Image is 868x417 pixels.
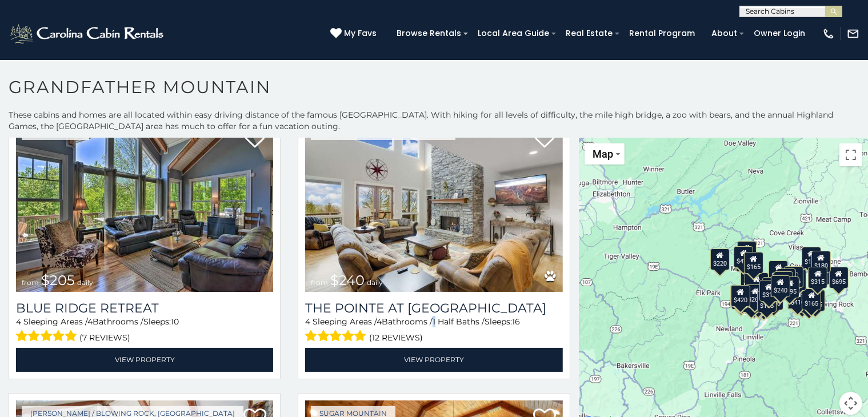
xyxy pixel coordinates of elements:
[560,25,618,42] a: Real Estate
[771,275,790,297] div: $240
[822,27,835,40] img: phone-regular-white.png
[305,120,562,292] a: The Pointe at North View from $240 daily
[847,27,859,40] img: mail-regular-white.png
[839,143,862,166] button: Toggle fullscreen view
[742,291,761,312] div: $375
[87,316,93,327] span: 4
[305,348,562,371] a: View Property
[311,278,328,287] span: from
[16,120,273,292] img: Blue Ridge Retreat
[391,25,467,42] a: Browse Rentals
[305,316,562,345] div: Sleeping Areas / Bathrooms / Sleeps:
[330,27,379,40] a: My Favs
[784,266,803,287] div: $485
[788,287,807,309] div: $410
[77,278,93,287] span: daily
[802,288,821,310] div: $165
[593,148,613,160] span: Map
[16,316,21,327] span: 4
[171,316,179,327] span: 10
[41,272,75,288] span: $205
[745,272,769,294] div: $1,095
[344,27,377,39] span: My Favs
[305,300,562,316] a: The Pointe at [GEOGRAPHIC_DATA]
[16,120,273,292] a: Blue Ridge Retreat from $205 daily
[472,25,555,42] a: Local Area Guide
[16,316,273,345] div: Sleeping Areas / Bathrooms / Sleeps:
[780,276,799,298] div: $195
[737,240,757,262] div: $185
[808,266,827,288] div: $315
[585,143,625,165] button: Change map style
[80,330,131,345] span: (7 reviews)
[810,263,830,284] div: $675
[369,330,423,345] span: (12 reviews)
[16,348,273,371] a: View Property
[787,287,806,309] div: $375
[367,278,383,287] span: daily
[730,285,750,307] div: $420
[811,251,831,272] div: $180
[305,120,562,292] img: The Pointe at North View
[330,272,365,288] span: $240
[829,266,849,288] div: $695
[710,248,729,270] div: $220
[743,251,763,273] div: $165
[433,316,485,327] span: 1 Half Baths /
[706,25,743,42] a: About
[533,127,556,151] a: Add to favorites
[623,25,701,42] a: Rental Program
[745,284,765,306] div: $265
[806,289,825,311] div: $275
[22,278,39,287] span: from
[787,268,806,290] div: $170
[512,316,520,327] span: 16
[839,392,862,415] button: Map camera controls
[769,260,788,282] div: $170
[799,291,818,313] div: $195
[759,279,778,301] div: $315
[774,271,793,293] div: $205
[9,22,167,45] img: White-1-2.png
[801,246,821,268] div: $185
[305,300,562,316] h3: The Pointe at North View
[754,292,774,314] div: $500
[741,270,760,292] div: $215
[757,290,777,312] div: $195
[305,316,310,327] span: 4
[16,300,273,316] a: Blue Ridge Retreat
[734,246,753,268] div: $425
[377,316,382,327] span: 4
[764,288,783,310] div: $190
[777,268,796,290] div: $325
[748,25,811,42] a: Owner Login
